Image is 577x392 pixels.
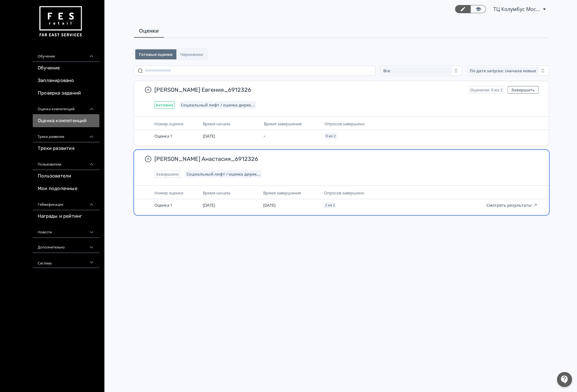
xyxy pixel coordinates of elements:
[154,86,464,94] span: [PERSON_NAME] Евгения_6912326
[33,142,99,155] a: Треки развития
[203,133,215,139] span: [DATE]
[180,52,203,57] span: Черновики
[326,134,336,138] span: 0 из 2
[324,190,364,196] span: Опросов завершено
[186,171,260,177] span: Социальный лифт / оценка директора магазина
[263,190,301,196] span: Время завершения
[38,4,83,39] img: https://files.teachbase.ru/system/account/57463/logo/medium-936fc5084dd2c598f50a98b9cbe0469a.png
[486,202,538,208] a: Смотреть результаты
[203,190,230,196] span: Время начала
[154,121,183,127] span: Номер оценки
[493,5,541,13] span: ТЦ Колумбус Москва RE 6912326
[33,155,99,170] div: Пользователи
[33,238,99,253] div: Дополнительно
[33,62,99,74] a: Обучение
[33,210,99,223] a: Награды и рейтинг
[470,5,486,13] a: Переключиться в режим ученика
[263,202,275,208] span: [DATE]
[33,253,99,268] div: Система
[154,133,172,139] span: Оценка 1
[508,86,539,94] button: Завершить
[470,87,502,92] span: Оценили: 0 из 2
[135,49,176,59] button: Готовые оценки
[383,68,390,73] span: Все
[154,190,183,196] span: Номер оценки
[33,127,99,142] div: Треки развития
[33,115,99,127] a: Оценка компетенций
[325,121,365,127] span: Опросов завершено
[325,203,335,207] span: 2 из 2
[33,170,99,182] a: Пользователи
[203,202,215,208] span: [DATE]
[264,121,301,127] span: Время завершения
[33,223,99,238] div: Новости
[203,121,230,127] span: Время начала
[139,52,173,57] span: Готовые оценки
[33,87,99,100] a: Проверка заданий
[33,182,99,195] a: Мои подопечные
[33,47,99,62] div: Обучение
[154,155,534,163] span: [PERSON_NAME] Анастасия_6912326
[139,27,159,35] span: Оценки
[470,68,536,73] span: По дате запуска: сначала новые
[156,102,173,107] span: Активно
[380,66,462,76] button: Все
[181,102,255,107] span: Социальный лифт / оценка директора магазина
[33,195,99,210] div: Геймификация
[33,74,99,87] a: Запланировано
[33,100,99,115] div: Оценка компетенций
[261,130,322,142] td: -
[176,49,207,59] button: Черновики
[156,171,179,177] span: Завершено
[467,66,549,76] button: По дате запуска: сначала новые
[486,203,538,208] button: Смотреть результаты
[154,202,172,208] span: Оценка 1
